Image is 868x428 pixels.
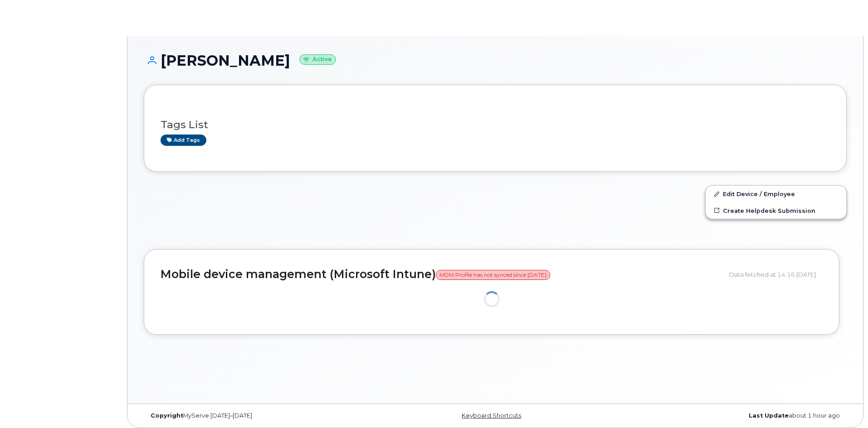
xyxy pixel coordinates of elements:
a: Keyboard Shortcuts [462,412,521,419]
h2: Mobile device management (Microsoft Intune) [161,268,722,281]
div: about 1 hour ago [612,412,847,419]
div: MyServe [DATE]–[DATE] [144,412,378,419]
strong: Last Update [749,412,789,419]
div: Data fetched at 14:16 [DATE] [729,266,823,283]
span: MDM Profile has not synced since [DATE] [436,270,550,280]
strong: Copyright [151,412,183,419]
a: Add tags [161,135,206,146]
small: Active [299,54,336,65]
h3: Tags List [161,119,830,130]
a: Edit Device / Employee [706,186,846,202]
a: Create Helpdesk Submission [706,202,846,219]
h1: [PERSON_NAME] [144,53,847,68]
